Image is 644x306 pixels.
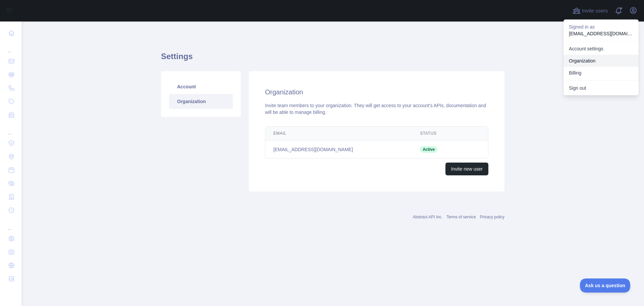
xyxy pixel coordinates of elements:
h2: Organization [265,87,488,97]
th: Email [265,127,412,140]
button: Invite users [571,5,609,16]
th: Status [412,127,463,140]
div: ... [5,40,16,54]
button: Billing [563,67,639,79]
a: Organization [563,55,639,67]
iframe: Toggle Customer Support [580,278,631,293]
a: Privacy policy [480,215,504,219]
div: Invite team members to your organization. They will get access to your account's APIs, documentat... [265,102,488,116]
span: Active [420,146,437,153]
td: [EMAIL_ADDRESS][DOMAIN_NAME] [265,140,412,159]
a: Account settings [563,43,639,55]
button: Invite new user [445,163,488,175]
a: Account [169,79,233,94]
span: Invite users [582,7,608,15]
a: Terms of service [446,215,476,219]
h1: Settings [161,51,504,67]
p: Signed in as [569,24,633,30]
div: ... [5,218,16,231]
button: Sign out [563,82,639,94]
p: [EMAIL_ADDRESS][DOMAIN_NAME] [569,30,633,37]
a: Organization [169,94,233,109]
a: Abstract API Inc. [413,215,443,219]
div: ... [5,122,16,136]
